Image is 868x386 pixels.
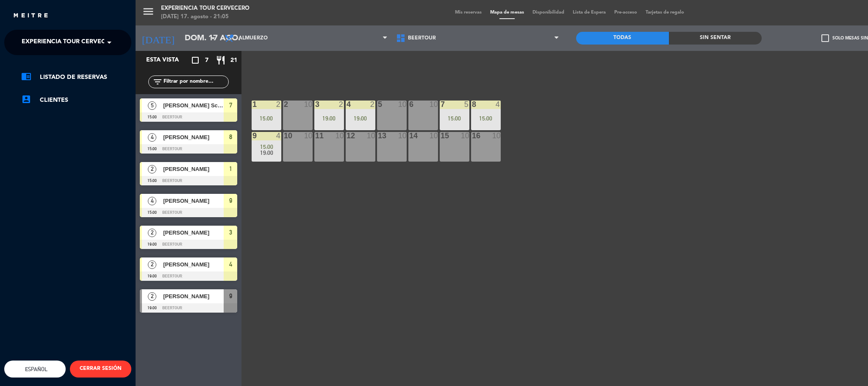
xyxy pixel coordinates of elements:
[22,34,118,51] span: Experiencia Tour Cervecero
[229,227,232,238] span: 3
[205,56,208,65] span: 7
[163,165,224,173] span: [PERSON_NAME]
[230,56,237,65] span: 21
[148,260,156,269] span: 2
[229,100,232,110] span: 7
[229,132,232,142] span: 8
[229,259,232,269] span: 4
[13,13,49,19] img: MEITRE
[148,165,156,173] span: 2
[148,101,156,110] span: 5
[140,55,197,65] div: Esta vista
[148,197,156,205] span: 4
[153,77,163,87] i: filter_list
[190,55,200,65] i: crop_square
[148,229,156,237] span: 2
[148,133,156,142] span: 4
[23,366,47,372] span: Español
[163,196,224,205] span: [PERSON_NAME]
[21,94,31,104] i: account_box
[21,71,31,81] i: chrome_reader_mode
[229,196,232,206] span: 9
[21,72,131,82] a: chrome_reader_modeListado de Reservas
[163,260,224,269] span: [PERSON_NAME]
[216,55,226,65] i: restaurant
[229,291,232,301] span: 9
[148,292,156,301] span: 2
[163,133,224,142] span: [PERSON_NAME]
[229,164,232,174] span: 1
[163,77,228,87] input: Filtrar por nombre...
[70,361,131,378] button: CERRAR SESIÓN
[163,101,224,110] span: [PERSON_NAME] Schol
[163,292,224,301] span: [PERSON_NAME]
[163,228,224,237] span: [PERSON_NAME]
[21,95,131,105] a: account_boxClientes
